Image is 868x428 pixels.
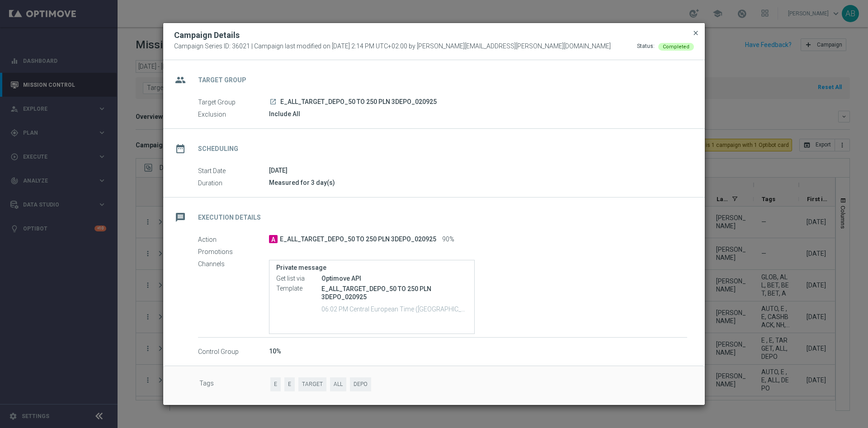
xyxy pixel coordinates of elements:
label: Control Group [198,348,269,356]
span: 90% [442,235,454,244]
label: Duration [198,179,269,187]
div: Measured for 3 day(s) [269,178,687,187]
label: Tags [199,377,270,391]
div: Status: [637,42,655,51]
p: E_ALL_TARGET_DEPO_50 TO 250 PLN 3DEPO_020925 [321,285,467,301]
label: Exclusion [198,110,269,118]
div: Optimove API [321,274,467,283]
div: Include All [269,109,687,118]
label: Action [198,235,269,244]
span: DEPO [350,377,371,391]
div: [DATE] [269,166,687,175]
label: Template [276,285,321,293]
p: 06:02 PM Central European Time ([GEOGRAPHIC_DATA]) (UTC +02:00) [321,304,467,313]
div: 10% [269,347,687,356]
label: Get list via [276,275,321,283]
span: Campaign Series ID: 36021 | Campaign last modified on [DATE] 2:14 PM UTC+02:00 by [PERSON_NAME][E... [174,42,611,51]
h2: Execution Details [198,213,261,222]
h2: Scheduling [198,145,238,153]
span: A [269,235,278,243]
i: message [172,209,189,226]
label: Start Date [198,167,269,175]
span: E [270,377,281,391]
span: Completed [663,44,689,50]
i: date_range [172,141,189,157]
label: Channels [198,260,269,268]
span: E_ALL_TARGET_DEPO_50 TO 250 PLN 3DEPO_020925 [280,235,436,244]
span: E_ALL_TARGET_DEPO_50 TO 250 PLN 3DEPO_020925 [280,98,437,106]
h2: Target Group [198,76,246,85]
label: Target Group [198,98,269,106]
a: launch [269,98,277,106]
span: TARGET [298,377,326,391]
span: close [692,29,699,37]
h2: Campaign Details [174,30,240,41]
i: launch [269,98,277,105]
i: group [172,72,189,88]
label: Private message [276,264,467,272]
span: E [284,377,295,391]
colored-tag: Completed [658,42,694,50]
label: Promotions [198,248,269,256]
span: ALL [330,377,346,391]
